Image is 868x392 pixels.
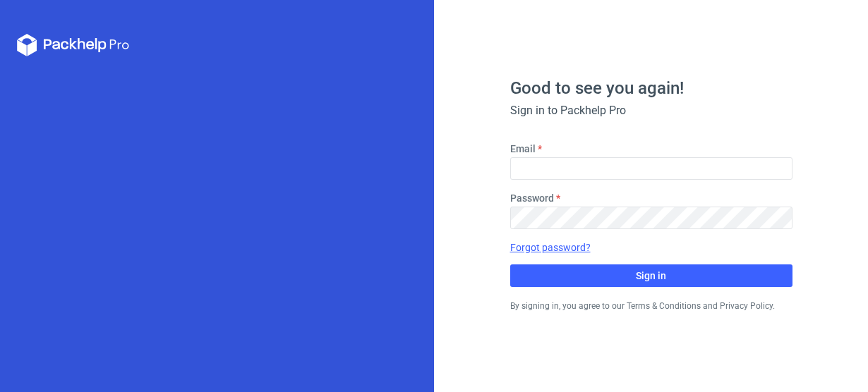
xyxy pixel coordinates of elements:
[510,80,792,97] h1: Good to see you again!
[510,264,792,287] button: Sign in
[510,240,591,255] a: Forgot password?
[510,191,554,205] label: Password
[510,301,775,311] small: By signing in, you agree to our Terms & Conditions and Privacy Policy.
[636,271,666,281] span: Sign in
[510,102,792,119] div: Sign in to Packhelp Pro
[510,142,536,156] label: Email
[17,34,130,56] svg: Packhelp Pro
